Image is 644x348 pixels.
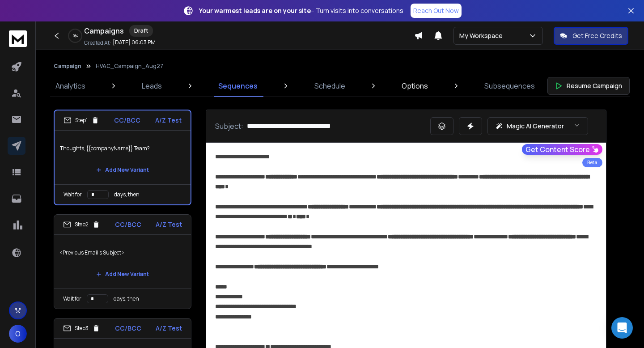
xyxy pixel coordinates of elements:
a: Leads [136,75,167,97]
a: Schedule [309,75,351,97]
p: My Workspace [459,31,506,40]
li: Step1CC/BCCA/Z TestThoughts, {{companyName}} Team?Add New VariantWait fordays, then [54,110,191,205]
p: Thoughts, {{companyName}} Team? [60,136,185,161]
div: Open Intercom Messenger [611,317,633,339]
button: O [9,325,27,343]
p: A/Z Test [156,220,182,229]
a: Options [396,75,433,97]
strong: Your warmest leads are on your site [199,6,311,15]
a: Reach Out Now [411,4,462,18]
p: HVAC_Campaign_Aug27 [96,63,163,70]
div: Step 3 [63,324,100,332]
p: Sequences [218,81,258,91]
div: Beta [582,158,602,167]
p: CC/BCC [115,220,141,229]
button: Add New Variant [89,265,156,283]
button: Magic AI Generator [487,117,588,135]
p: Wait for [63,295,81,302]
p: Subsequences [484,81,535,91]
p: – Turn visits into conversations [199,6,403,15]
p: 0 % [73,33,78,38]
p: CC/BCC [114,116,140,125]
p: Created At: [84,39,111,47]
button: Get Free Credits [554,27,628,45]
p: Subject: [215,121,243,132]
div: Step 1 [64,116,99,124]
p: days, then [114,191,140,198]
button: Get Content Score [522,144,602,155]
p: Reach Out Now [413,6,459,15]
p: Leads [142,81,162,91]
div: Step 2 [63,221,100,229]
p: [DATE] 06:03 PM [113,39,156,46]
button: Resume Campaign [547,77,630,95]
p: A/Z Test [155,116,182,125]
p: Schedule [314,81,345,91]
p: Wait for [64,191,82,198]
p: A/Z Test [156,324,182,333]
li: Step2CC/BCCA/Z Test<Previous Email's Subject>Add New VariantWait fordays, then [54,214,191,309]
p: Analytics [55,81,85,91]
a: Sequences [213,75,263,97]
p: Options [402,81,428,91]
button: Add New Variant [89,161,156,179]
button: Campaign [54,63,81,70]
h1: Campaigns [84,25,124,36]
p: days, then [114,295,139,302]
a: Analytics [50,75,91,97]
div: Draft [129,25,153,37]
p: Get Free Credits [572,31,622,40]
p: Magic AI Generator [507,122,564,131]
img: logo [9,30,27,47]
a: Subsequences [479,75,540,97]
p: <Previous Email's Subject> [59,240,186,265]
p: CC/BCC [115,324,141,333]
